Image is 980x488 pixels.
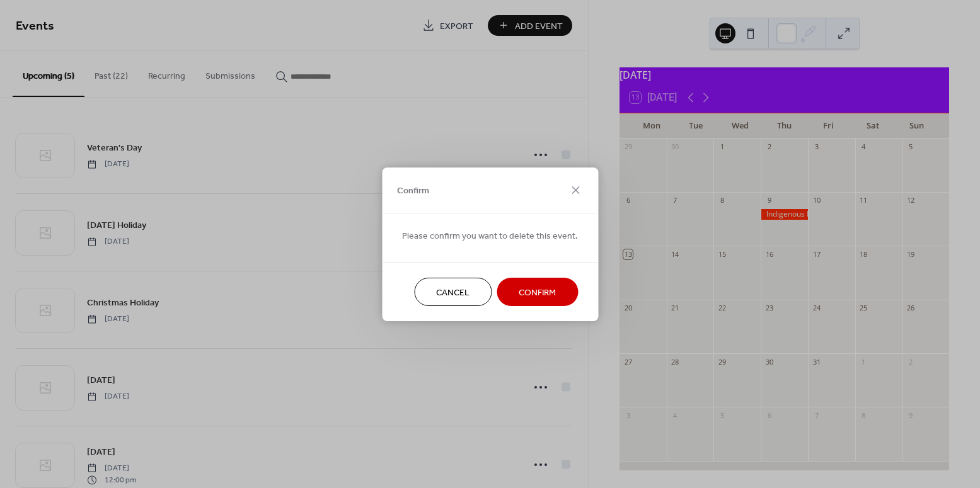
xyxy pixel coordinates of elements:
span: Confirm [519,286,556,299]
span: Cancel [436,286,470,299]
button: Confirm [497,278,578,306]
span: Confirm [397,184,429,198]
button: Cancel [414,278,492,306]
span: Please confirm you want to delete this event. [402,229,578,242]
